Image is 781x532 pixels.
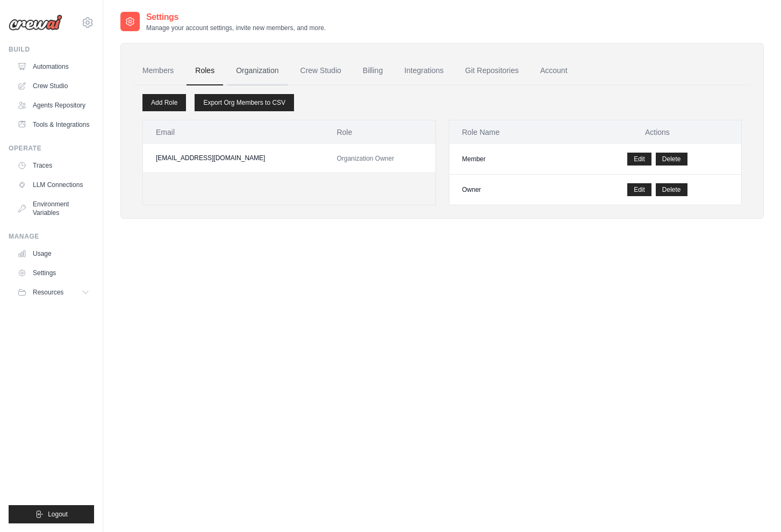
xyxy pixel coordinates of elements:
a: Edit [627,153,651,166]
a: Account [532,56,576,85]
a: Environment Variables [13,196,94,221]
a: Settings [13,264,94,282]
a: Members [134,56,182,85]
button: Logout [9,505,94,523]
img: Logo [9,15,62,31]
button: Delete [656,153,687,166]
a: Organization [227,56,287,85]
td: Owner [449,175,574,205]
a: Crew Studio [292,56,350,85]
a: Usage [13,245,94,262]
h2: Settings [146,11,326,24]
span: Logout [48,510,68,519]
div: Operate [9,144,94,153]
a: Crew Studio [13,77,94,95]
span: Resources [33,288,63,297]
p: Manage your account settings, invite new members, and more. [146,24,326,32]
a: Agents Repository [13,97,94,114]
td: Member [449,144,574,175]
a: Integrations [396,56,452,85]
div: Build [9,45,94,54]
a: Tools & Integrations [13,116,94,133]
th: Email [143,120,324,144]
a: Traces [13,157,94,174]
th: Role Name [449,120,574,144]
a: Add Role [142,94,186,111]
button: Resources [13,284,94,301]
th: Role [324,120,435,144]
a: Git Repositories [456,56,527,85]
button: Delete [656,183,687,196]
td: [EMAIL_ADDRESS][DOMAIN_NAME] [143,144,324,172]
th: Actions [574,120,741,144]
span: Organization Owner [336,155,394,162]
a: Billing [354,56,391,85]
a: Automations [13,58,94,75]
a: Roles [187,56,223,85]
a: LLM Connections [13,176,94,193]
div: Manage [9,232,94,241]
a: Edit [627,183,651,196]
a: Export Org Members to CSV [195,94,294,111]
